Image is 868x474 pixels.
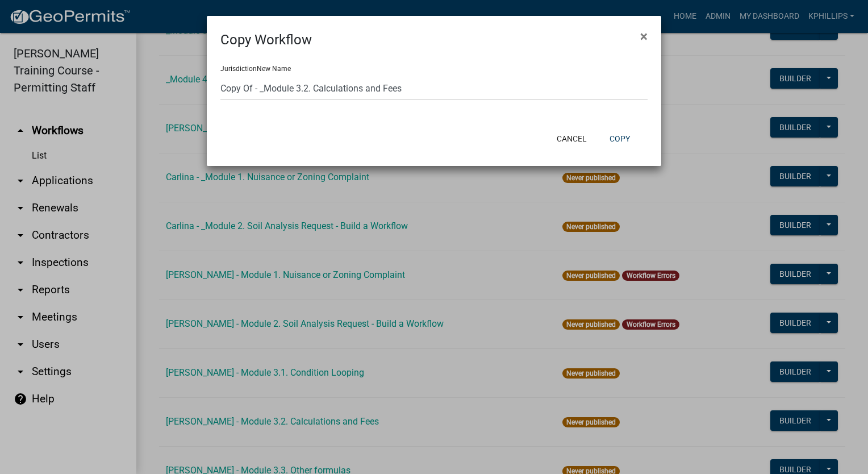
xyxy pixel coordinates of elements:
span: × [640,28,648,44]
button: Close [631,20,657,52]
button: Copy [600,128,639,149]
h4: Copy Workflow [220,30,312,50]
label: Jurisdiction [220,65,257,72]
button: Cancel [548,128,596,149]
label: New Name [257,65,291,72]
